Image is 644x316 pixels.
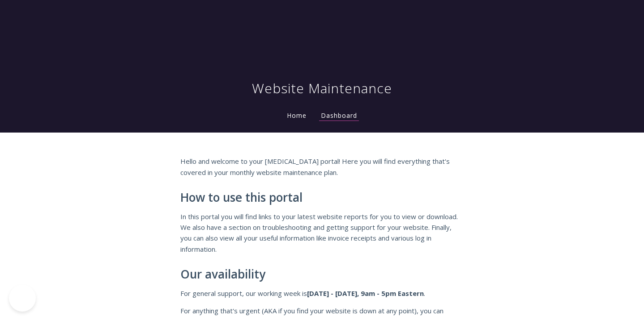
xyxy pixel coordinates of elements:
[319,111,359,121] a: Dashboard
[9,285,36,312] iframe: Toggle Customer Support
[252,79,392,97] h1: Website Maintenance
[180,156,464,178] p: Hello and welcome to your [MEDICAL_DATA] portal! Here you will find everything that's covered in ...
[285,111,308,120] a: Home
[180,268,464,281] h2: Our availability
[180,211,464,255] p: In this portal you will find links to your latest website reports for you to view or download. We...
[180,288,464,299] p: For general support, our working week is .
[180,191,464,204] h2: How to use this portal
[307,289,424,298] strong: [DATE] - [DATE], 9am - 5pm Eastern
